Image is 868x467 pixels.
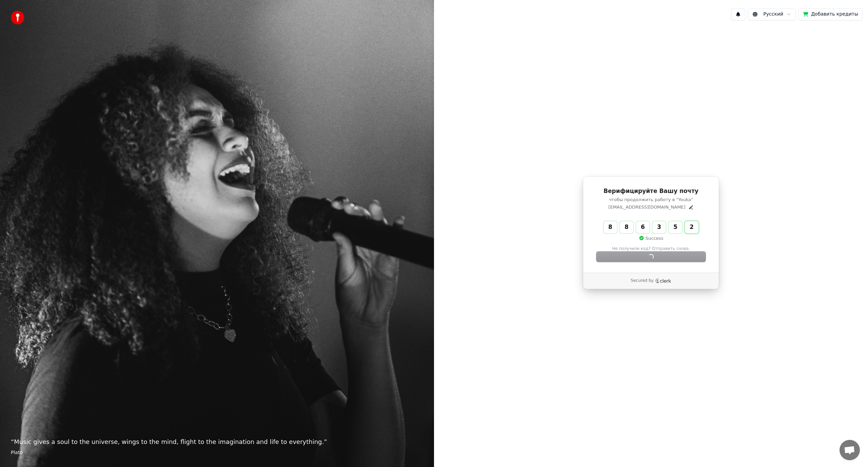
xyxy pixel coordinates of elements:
div: Открытый чат [840,440,860,460]
p: Secured by [631,278,653,284]
input: Enter verification code [604,221,712,233]
p: [EMAIL_ADDRESS][DOMAIN_NAME] [608,204,685,210]
button: Добавить кредиты [798,8,863,20]
p: чтобы продолжить работу в "Youka" [596,197,706,203]
button: Edit [688,205,694,210]
a: Clerk logo [655,278,671,283]
p: Success [639,235,663,241]
h1: Верифицируйте Вашу почту [596,187,706,195]
p: “ Music gives a soul to the universe, wings to the mind, flight to the imagination and life to ev... [11,437,423,447]
img: youka [11,11,24,24]
footer: Plato [11,449,423,456]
